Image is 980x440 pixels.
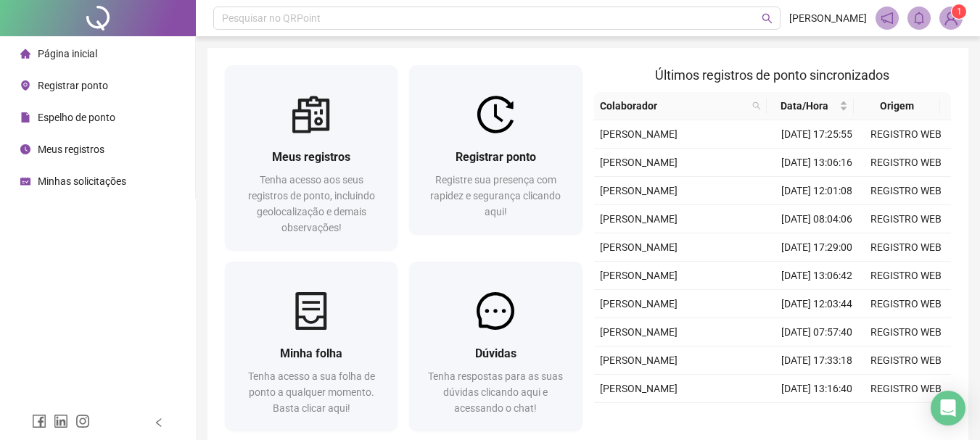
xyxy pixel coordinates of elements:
th: Origem [854,92,940,120]
td: [DATE] 08:04:06 [773,205,862,233]
span: Meus registros [38,144,104,155]
span: [PERSON_NAME] [600,185,678,196]
td: [DATE] 13:06:42 [773,262,862,290]
span: [PERSON_NAME] [600,128,678,140]
td: [DATE] 07:57:40 [773,318,862,346]
td: REGISTRO WEB [862,290,951,318]
span: Tenha respostas para as suas dúvidas clicando aqui e acessando o chat! [428,370,563,414]
span: home [20,49,30,59]
span: [PERSON_NAME] [600,270,678,281]
span: search [762,13,773,24]
td: [DATE] 17:33:18 [773,346,862,375]
td: REGISTRO WEB [862,233,951,262]
td: REGISTRO WEB [862,262,951,290]
span: search [752,101,761,110]
span: instagram [75,414,90,428]
span: Registrar ponto [456,150,536,164]
td: REGISTRO WEB [862,205,951,233]
span: [PERSON_NAME] [789,10,867,26]
span: Colaborador [600,98,747,114]
span: Minha folha [280,346,342,360]
th: Data/Hora [767,92,853,120]
span: Minhas solicitações [38,175,126,187]
td: REGISTRO WEB [862,403,951,431]
span: bell [913,12,926,25]
span: Registre sua presença com rapidez e segurança clicando aqui! [430,174,561,217]
span: Página inicial [38,48,97,59]
span: facebook [32,414,46,428]
span: [PERSON_NAME] [600,241,678,253]
span: [PERSON_NAME] [600,157,678,168]
span: [PERSON_NAME] [600,298,678,310]
span: notification [881,12,894,25]
span: Tenha acesso a sua folha de ponto a qualquer momento. Basta clicar aqui! [248,370,375,414]
span: Data/Hora [773,98,836,114]
span: Dúvidas [475,346,516,360]
td: REGISTRO WEB [862,120,951,149]
span: search [749,95,764,117]
td: [DATE] 17:29:00 [773,233,862,262]
td: [DATE] 13:06:16 [773,149,862,177]
td: REGISTRO WEB [862,318,951,346]
span: file [20,112,30,123]
span: environment [20,80,30,91]
td: REGISTRO WEB [862,346,951,375]
td: REGISTRO WEB [862,149,951,177]
span: [PERSON_NAME] [600,354,678,366]
td: [DATE] 17:25:55 [773,120,862,149]
span: linkedin [54,414,68,428]
sup: Atualize o seu contato no menu Meus Dados [952,4,966,19]
td: [DATE] 13:16:40 [773,375,862,403]
td: REGISTRO WEB [862,177,951,205]
a: Minha folhaTenha acesso a sua folha de ponto a qualquer momento. Basta clicar aqui! [225,262,398,431]
span: Espelho de ponto [38,112,115,123]
span: Meus registros [272,150,350,164]
span: 1 [957,7,962,17]
span: clock-circle [20,144,30,154]
a: Registrar pontoRegistre sua presença com rapidez e segurança clicando aqui! [409,65,582,234]
a: Meus registrosTenha acesso aos seus registros de ponto, incluindo geolocalização e demais observa... [225,65,398,250]
span: Últimos registros de ponto sincronizados [655,67,889,83]
a: DúvidasTenha respostas para as suas dúvidas clicando aqui e acessando o chat! [409,262,582,431]
span: Tenha acesso aos seus registros de ponto, incluindo geolocalização e demais observações! [248,174,375,233]
td: [DATE] 12:01:08 [773,177,862,205]
span: left [154,418,164,428]
td: [DATE] 08:03:35 [773,403,862,431]
span: schedule [20,176,30,186]
span: Registrar ponto [38,80,108,91]
img: 86159 [940,7,962,29]
span: [PERSON_NAME] [600,326,678,338]
span: [PERSON_NAME] [600,383,678,394]
div: Open Intercom Messenger [931,391,965,426]
span: [PERSON_NAME] [600,213,678,225]
td: REGISTRO WEB [862,375,951,403]
td: [DATE] 12:03:44 [773,290,862,318]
